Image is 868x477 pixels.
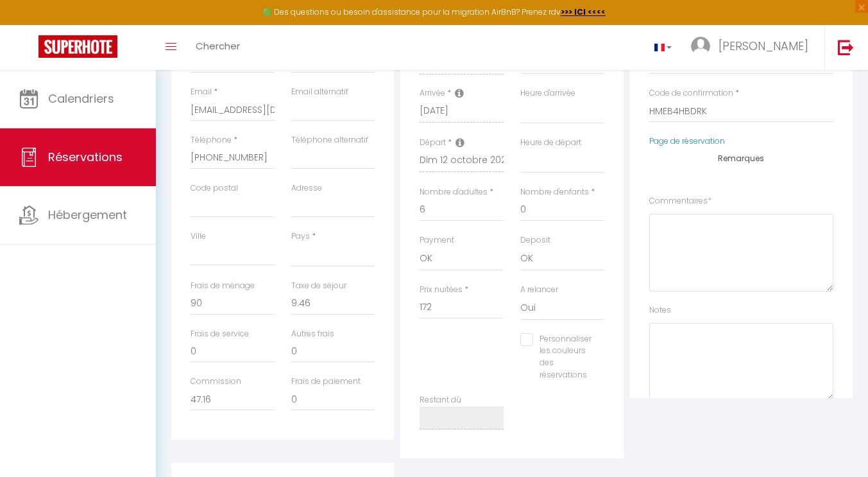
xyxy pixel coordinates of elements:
[291,280,346,292] label: Taxe de séjour
[420,394,461,406] label: Restant dû
[719,38,808,54] span: [PERSON_NAME]
[420,234,454,247] label: Payment
[291,376,361,388] label: Frais de paiement
[196,39,240,53] span: Chercher
[291,328,334,340] label: Autres frais
[520,87,575,100] label: Heure d'arrivée
[191,134,232,146] label: Téléphone
[291,182,322,195] label: Adresse
[191,280,255,292] label: Frais de ménage
[48,149,123,165] span: Réservations
[533,333,591,381] label: Personnaliser les couleurs des réservations
[291,230,310,243] label: Pays
[649,195,711,207] label: Commentaires
[520,186,589,198] label: Nombre d'enfants
[191,328,249,340] label: Frais de service
[191,230,206,243] label: Ville
[191,86,212,98] label: Email
[291,86,348,98] label: Email alternatif
[420,186,488,198] label: Nombre d'adultes
[691,37,710,56] img: ...
[649,135,725,146] a: Page de réservation
[649,87,733,100] label: Code de confirmation
[48,91,114,107] span: Calendriers
[649,304,671,317] label: Notes
[649,154,833,163] h4: Remarques
[191,376,241,388] label: Commission
[681,25,824,70] a: ... [PERSON_NAME]
[520,284,558,296] label: A relancer
[420,87,445,100] label: Arrivée
[420,137,446,149] label: Départ
[186,25,250,70] a: Chercher
[38,35,117,58] img: Super Booking
[191,182,238,195] label: Code postal
[520,234,550,247] label: Deposit
[48,207,127,223] span: Hébergement
[561,6,606,17] a: >>> ICI <<<<
[420,284,463,296] label: Prix nuitées
[838,39,854,55] img: logout
[291,134,368,146] label: Téléphone alternatif
[520,137,581,149] label: Heure de départ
